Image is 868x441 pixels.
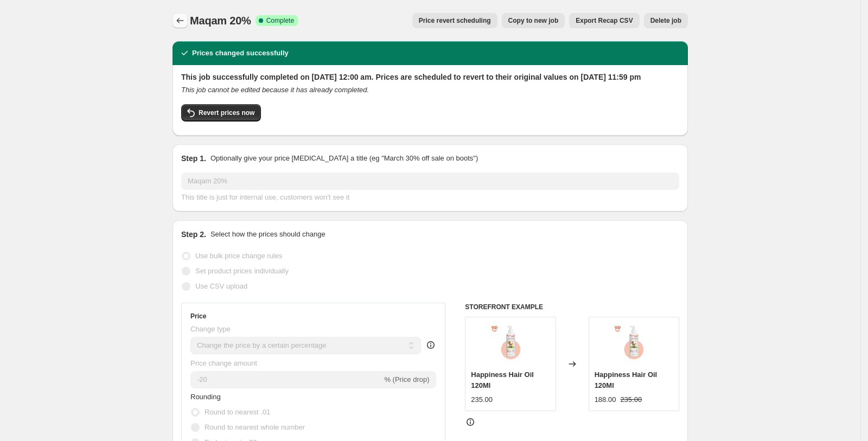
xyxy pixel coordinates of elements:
h2: Step 1. [181,153,206,164]
span: Delete job [650,16,681,25]
h2: Step 2. [181,229,206,240]
span: Revert prices now [199,108,254,117]
p: Optionally give your price [MEDICAL_DATA] a title (eg "March 30% off sale on boots") [210,153,478,164]
button: Delete job [644,13,688,28]
i: This job cannot be edited because it has already completed. [181,86,369,94]
span: Round to nearest .01 [205,408,270,416]
span: % (Price drop) [384,375,429,384]
h3: Price [190,312,206,321]
span: Export Recap CSV [576,16,633,25]
button: Price revert scheduling [412,13,497,28]
span: Price change amount [190,359,257,367]
p: Select how the prices should change [210,229,325,240]
input: 30% off holiday sale [181,172,679,190]
span: Complete [266,16,294,25]
span: Maqam 20% [190,15,251,27]
span: Set product prices individually [195,267,289,275]
span: Use CSV upload [195,282,247,290]
span: This title is just for internal use, customers won't see it [181,193,349,201]
h2: This job successfully completed on [DATE] 12:00 am. Prices are scheduled to revert to their origi... [181,72,679,82]
span: Use bulk price change rules [195,252,282,260]
div: 235.00 [471,394,493,405]
input: -15 [190,371,382,388]
strike: 235.00 [620,394,642,405]
button: Revert prices now [181,104,261,122]
button: Price change jobs [173,13,188,28]
span: Round to nearest whole number [205,423,305,431]
h2: Prices changed successfully [192,48,289,59]
button: Export Recap CSV [569,13,639,28]
button: Copy to new job [502,13,565,28]
span: Happiness Hair Oil 120Ml [595,370,658,389]
div: help [425,340,436,350]
span: Copy to new job [508,16,559,25]
img: 83751_80x.jpg [612,323,655,366]
span: Happiness Hair Oil 120Ml [471,370,534,389]
span: Rounding [190,393,221,401]
span: Price revert scheduling [419,16,491,25]
h6: STOREFRONT EXAMPLE [465,303,679,311]
div: 188.00 [595,394,616,405]
img: 83751_80x.jpg [489,323,532,366]
span: Change type [190,325,231,333]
